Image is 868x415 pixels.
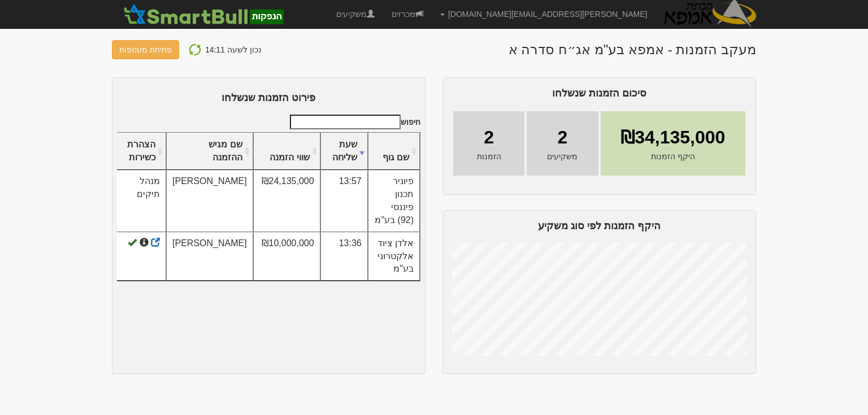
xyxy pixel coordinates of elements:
th: שם גוף : activate to sort column ascending [368,133,420,171]
span: הזמנות [477,151,501,162]
img: SmartBull Logo [120,3,287,25]
th: הצהרת כשירות : activate to sort column ascending [116,133,166,171]
td: ₪24,135,000 [253,170,320,231]
td: [PERSON_NAME] [166,232,253,281]
span: מנהל תיקים [137,176,160,199]
td: ₪10,000,000 [253,232,320,281]
td: פיוניר תכנון פיננסי (92) בע"מ [368,170,420,231]
span: 2 [557,125,567,151]
button: פתיחת מעטפות [112,40,179,59]
h1: מעקב הזמנות - אמפא בע"מ אג״ח סדרה א [509,42,756,57]
span: סיכום הזמנות שנשלחו [552,88,646,99]
img: refresh-icon.png [188,43,202,56]
label: חיפוש [286,115,420,129]
span: היקף הזמנות [651,151,695,162]
th: שעת שליחה : activate to sort column ascending [320,133,368,171]
p: נכון לשעה 14:11 [205,42,262,57]
span: ₪34,135,000 [620,125,725,151]
th: שם מגיש ההזמנה : activate to sort column ascending [166,133,253,171]
span: 2 [484,125,494,151]
span: פירוט הזמנות שנשלחו [222,92,315,103]
td: 13:36 [320,232,368,281]
td: 13:57 [320,170,368,231]
span: משקיעים [547,151,578,162]
td: אלדן ציוד אלקטרוני בע"מ [368,232,420,281]
span: היקף הזמנות לפי סוג משקיע [538,220,661,231]
input: חיפוש [290,115,401,129]
td: [PERSON_NAME] [166,170,253,231]
th: שווי הזמנה : activate to sort column ascending [253,133,320,171]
